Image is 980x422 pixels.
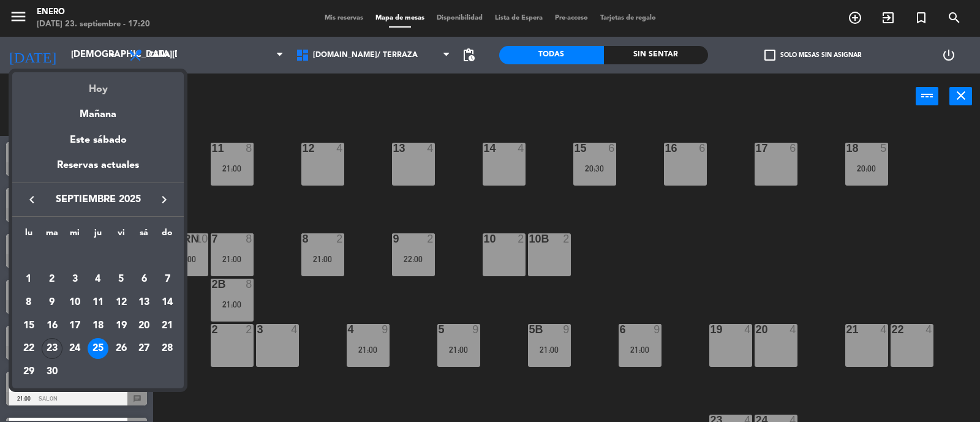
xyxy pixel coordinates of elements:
td: 10 de septiembre de 2025 [63,291,86,314]
div: 30 [42,361,62,382]
td: 3 de septiembre de 2025 [63,268,86,291]
td: 11 de septiembre de 2025 [86,291,110,314]
div: 26 [111,338,132,359]
div: 5 [111,269,132,290]
td: 19 de septiembre de 2025 [110,314,133,337]
div: 20 [134,315,154,336]
td: 23 de septiembre de 2025 [40,337,64,360]
td: 4 de septiembre de 2025 [86,268,110,291]
td: 28 de septiembre de 2025 [156,337,179,360]
th: domingo [156,226,179,245]
div: 9 [42,292,62,313]
th: sábado [133,226,156,245]
td: 1 de septiembre de 2025 [17,268,40,291]
div: 8 [18,292,39,313]
div: 1 [18,269,39,290]
div: 4 [88,269,108,290]
div: 17 [64,315,85,336]
div: 29 [18,361,39,382]
div: 25 [88,338,108,359]
td: 17 de septiembre de 2025 [63,314,86,337]
td: SEP. [17,245,179,268]
div: 6 [134,269,154,290]
td: 2 de septiembre de 2025 [40,268,64,291]
td: 25 de septiembre de 2025 [86,337,110,360]
div: Este sábado [12,123,184,157]
td: 21 de septiembre de 2025 [156,314,179,337]
td: 29 de septiembre de 2025 [17,360,40,383]
div: 15 [18,315,39,336]
div: 28 [157,338,178,359]
th: lunes [17,226,40,245]
td: 7 de septiembre de 2025 [156,268,179,291]
div: 3 [64,269,85,290]
td: 18 de septiembre de 2025 [86,314,110,337]
div: 10 [64,292,85,313]
i: keyboard_arrow_right [157,192,171,207]
div: 16 [42,315,62,336]
div: 2 [42,269,62,290]
th: miércoles [63,226,86,245]
td: 12 de septiembre de 2025 [110,291,133,314]
th: martes [40,226,64,245]
td: 8 de septiembre de 2025 [17,291,40,314]
div: 24 [64,338,85,359]
div: 22 [18,338,39,359]
td: 14 de septiembre de 2025 [156,291,179,314]
div: Reservas actuales [12,157,184,183]
div: 7 [157,269,178,290]
td: 20 de septiembre de 2025 [133,314,156,337]
div: Hoy [12,72,184,97]
div: 14 [157,292,178,313]
td: 9 de septiembre de 2025 [40,291,64,314]
div: 21 [157,315,178,336]
td: 5 de septiembre de 2025 [110,268,133,291]
td: 22 de septiembre de 2025 [17,337,40,360]
td: 15 de septiembre de 2025 [17,314,40,337]
div: 23 [42,338,62,359]
td: 24 de septiembre de 2025 [63,337,86,360]
td: 27 de septiembre de 2025 [133,337,156,360]
div: 19 [111,315,132,336]
th: jueves [86,226,110,245]
td: 13 de septiembre de 2025 [133,291,156,314]
div: Mañana [12,97,184,122]
span: septiembre 2025 [43,192,153,208]
td: 26 de septiembre de 2025 [110,337,133,360]
div: 12 [111,292,132,313]
td: 6 de septiembre de 2025 [133,268,156,291]
button: keyboard_arrow_right [153,192,175,208]
th: viernes [110,226,133,245]
td: 30 de septiembre de 2025 [40,360,64,383]
div: 18 [88,315,108,336]
td: 16 de septiembre de 2025 [40,314,64,337]
div: 11 [88,292,108,313]
div: 27 [134,338,154,359]
i: keyboard_arrow_left [24,192,39,207]
button: keyboard_arrow_left [21,192,43,208]
div: 13 [134,292,154,313]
